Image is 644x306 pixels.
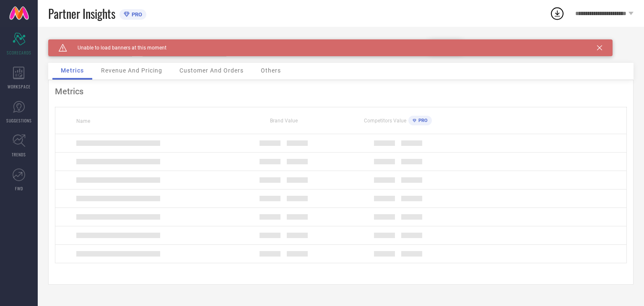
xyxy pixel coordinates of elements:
span: Partner Insights [48,5,115,22]
span: PRO [416,118,428,123]
span: Others [261,67,281,74]
span: TRENDS [12,151,26,158]
span: Metrics [61,67,84,74]
span: Customer And Orders [179,67,244,74]
span: Revenue And Pricing [101,67,162,74]
div: Open download list [550,6,565,21]
span: SUGGESTIONS [6,117,32,124]
span: Unable to load banners at this moment [67,45,166,51]
span: SCORECARDS [7,49,31,56]
span: PRO [130,11,142,18]
span: Name [76,118,90,124]
span: Brand Value [270,118,298,124]
span: FWD [15,185,23,192]
span: Competitors Value [364,118,406,124]
div: Brand [48,39,132,45]
div: Metrics [55,86,627,96]
span: WORKSPACE [8,83,31,90]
